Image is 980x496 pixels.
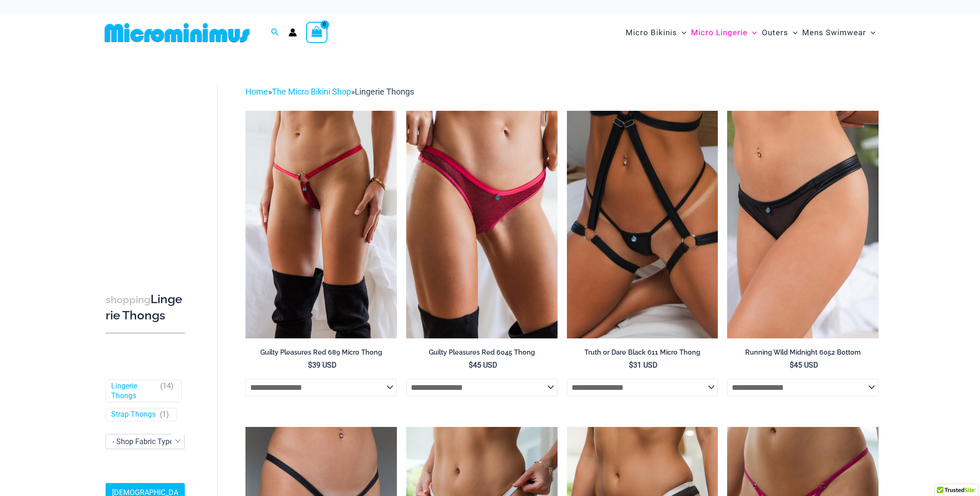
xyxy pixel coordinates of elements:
[760,19,800,47] a: OutersMenu ToggleMenu Toggle
[271,27,279,38] a: Search icon link
[160,382,174,401] span: ( )
[866,21,875,45] span: Menu Toggle
[111,382,156,401] a: Lingerie Thongs
[245,348,397,360] a: Guilty Pleasures Red 689 Micro Thong
[406,111,558,338] a: Guilty Pleasures Red 6045 Thong 01Guilty Pleasures Red 6045 Thong 02Guilty Pleasures Red 6045 Tho...
[245,87,414,96] span: » »
[748,21,757,45] span: Menu Toggle
[162,410,166,419] span: 1
[272,87,351,96] a: The Micro Bikini Shop
[689,19,759,47] a: Micro LingerieMenu ToggleMenu Toggle
[629,361,658,369] bdi: 31 USD
[245,87,268,96] a: Home
[567,111,718,338] img: Truth or Dare Black Micro 02
[567,111,718,338] a: Truth or Dare Black Micro 02Truth or Dare Black 1905 Bodysuit 611 Micro 12Truth or Dare Black 190...
[245,111,397,338] img: Guilty Pleasures Red 689 Micro 01
[163,382,171,390] span: 14
[245,111,397,338] a: Guilty Pleasures Red 689 Micro 01Guilty Pleasures Red 689 Micro 02Guilty Pleasures Red 689 Micro 02
[245,348,397,357] h2: Guilty Pleasures Red 689 Micro Thong
[289,28,297,37] a: Account icon link
[626,21,677,45] span: Micro Bikinis
[800,19,878,47] a: Mens SwimwearMenu ToggleMenu Toggle
[308,361,312,369] span: $
[355,87,414,96] span: Lingerie Thongs
[406,348,558,357] h2: Guilty Pleasures Red 6045 Thong
[113,437,173,446] span: - Shop Fabric Type
[406,111,558,338] img: Guilty Pleasures Red 6045 Thong 01
[160,410,169,420] span: ( )
[469,361,473,369] span: $
[567,348,718,360] a: Truth or Dare Black 611 Micro Thong
[762,21,788,45] span: Outers
[106,77,189,263] iframe: TrustedSite Certified
[101,22,253,43] img: MM SHOP LOGO FLAT
[106,292,185,324] h3: Lingerie Thongs
[727,111,879,338] a: Running Wild Midnight 6052 Bottom 01Running Wild Midnight 1052 Top 6052 Bottom 05Running Wild Mid...
[111,410,156,420] a: Strap Thongs
[622,17,879,48] nav: Site Navigation
[788,21,798,45] span: Menu Toggle
[691,21,748,45] span: Micro Lingerie
[106,434,184,449] span: - Shop Fabric Type
[306,22,327,43] a: View Shopping Cart, empty
[677,21,686,45] span: Menu Toggle
[106,434,185,449] span: - Shop Fabric Type
[727,348,879,360] a: Running Wild Midnight 6052 Bottom
[406,348,558,360] a: Guilty Pleasures Red 6045 Thong
[469,361,497,369] bdi: 45 USD
[106,294,151,305] span: shopping
[790,361,794,369] span: $
[567,348,718,357] h2: Truth or Dare Black 611 Micro Thong
[790,361,818,369] bdi: 45 USD
[802,21,866,45] span: Mens Swimwear
[623,19,689,47] a: Micro BikinisMenu ToggleMenu Toggle
[308,361,337,369] bdi: 39 USD
[727,348,879,357] h2: Running Wild Midnight 6052 Bottom
[727,111,879,338] img: Running Wild Midnight 6052 Bottom 01
[629,361,633,369] span: $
